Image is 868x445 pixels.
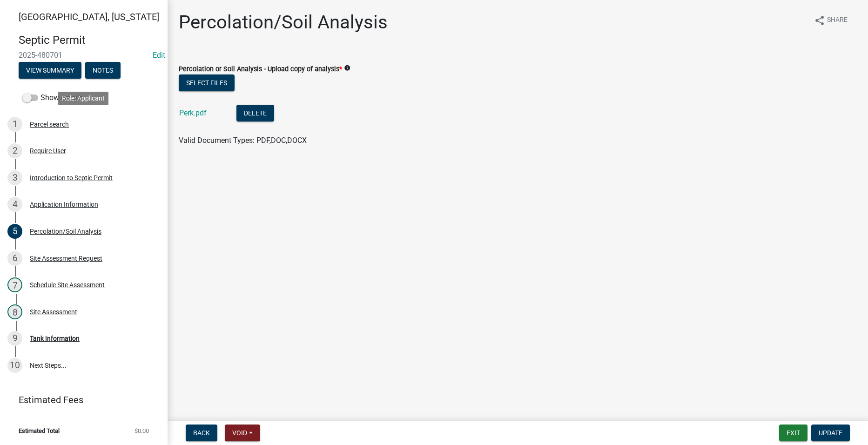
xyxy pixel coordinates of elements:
[7,197,22,212] div: 4
[19,62,81,79] button: View Summary
[7,331,22,346] div: 9
[58,92,108,105] div: Role: Applicant
[135,428,149,434] span: $0.00
[22,92,83,103] label: Show emails
[819,429,842,437] span: Update
[814,15,825,26] i: share
[30,335,80,342] div: Tank Information
[7,277,22,292] div: 7
[19,11,159,22] span: [GEOGRAPHIC_DATA], [US_STATE]
[153,51,165,60] a: Edit
[779,425,807,441] button: Exit
[179,11,388,34] h1: Percolation/Soil Analysis
[30,282,105,288] div: Schedule Site Assessment
[30,228,101,235] div: Percolation/Soil Analysis
[19,34,160,47] h4: Septic Permit
[7,391,153,409] a: Estimated Fees
[186,425,217,441] button: Back
[153,51,165,60] wm-modal-confirm: Edit Application Number
[30,201,98,208] div: Application Information
[19,428,60,434] span: Estimated Total
[7,224,22,239] div: 5
[344,65,350,71] i: info
[30,148,66,154] div: Require User
[236,105,274,121] button: Delete
[179,108,207,117] a: Perk.pdf
[7,358,22,373] div: 10
[236,109,274,118] wm-modal-confirm: Delete Document
[30,255,102,262] div: Site Assessment Request
[225,425,260,441] button: Void
[30,121,69,128] div: Parcel search
[179,136,307,145] span: Valid Document Types: PDF,DOC,DOCX
[811,425,850,441] button: Update
[19,51,149,60] span: 2025-480701
[807,11,855,29] button: shareShare
[193,429,210,437] span: Back
[7,117,22,132] div: 1
[7,170,22,185] div: 3
[19,67,81,74] wm-modal-confirm: Summary
[30,309,77,315] div: Site Assessment
[7,143,22,158] div: 2
[7,304,22,319] div: 8
[85,67,121,74] wm-modal-confirm: Notes
[179,74,235,91] button: Select files
[7,251,22,266] div: 6
[30,175,113,181] div: Introduction to Septic Permit
[827,15,848,26] span: Share
[232,429,247,437] span: Void
[85,62,121,79] button: Notes
[179,66,342,73] label: Percolation or Soil Analysis - Upload copy of analysis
